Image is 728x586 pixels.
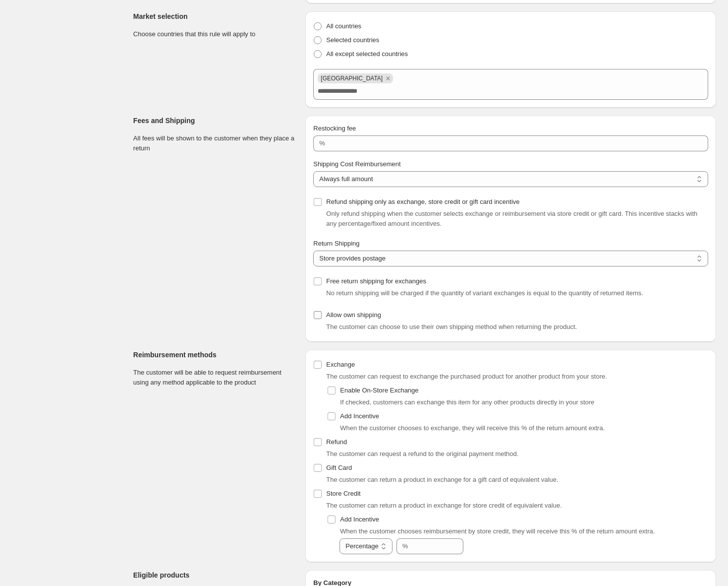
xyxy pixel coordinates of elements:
[326,373,607,380] span: The customer can request to exchange the purchased product for another product from your store.
[326,502,561,509] span: The customer can return a product in exchange for store credit of equivalent value.
[326,450,518,457] span: The customer can request a refund to the original payment method.
[326,323,577,330] span: The customer can choose to use their own shipping method when returning the product.
[326,198,519,205] span: Refund shipping only as exchange, store credit or gift card incentive
[326,438,347,446] span: Refund
[326,361,355,368] span: Exchange
[326,289,643,297] span: No return shipping will be charged if the quantity of variant exchanges is equal to the quantity ...
[326,22,361,30] span: All countries
[340,516,379,523] span: Add Incentive
[326,36,379,44] span: Selected countries
[133,29,297,39] p: Choose countries that this rule will apply to
[326,210,697,227] span: Only refund shipping when the customer selects exchange or reimbursement via store credit or gift...
[326,464,352,471] span: Gift Card
[133,133,297,153] p: All fees will be shown to the customer when they place a return
[133,11,297,21] h3: Market selection
[133,368,297,388] p: The customer will be able to request reimbursement using any method applicable to the product
[340,387,418,394] span: Enable On-Store Exchange
[340,527,655,535] span: When the customer chooses reimbursement by store credit, they will receive this % of the return a...
[133,350,297,360] h3: Reimbursement methods
[402,542,408,550] span: %
[326,490,360,497] span: Store Credit
[133,116,297,126] h3: Fees and Shipping
[313,125,356,132] span: Restocking fee
[319,139,325,147] span: %
[326,311,381,319] span: Allow own shipping
[326,476,558,483] span: The customer can return a product in exchange for a gift card of equivalent value.
[340,412,379,420] span: Add Incentive
[313,240,359,247] span: Return Shipping
[340,398,594,406] span: If checked, customers can exchange this item for any other products directly in your store
[321,75,383,82] span: Spain
[133,570,297,580] h3: Eligible products
[384,74,392,83] button: Remove Spain
[340,424,605,432] span: When the customer chooses to exchange, they will receive this % of the return amount extra.
[313,160,400,168] span: Shipping Cost Reimbursement
[326,277,426,285] span: Free return shipping for exchanges
[326,50,408,58] span: All except selected countries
